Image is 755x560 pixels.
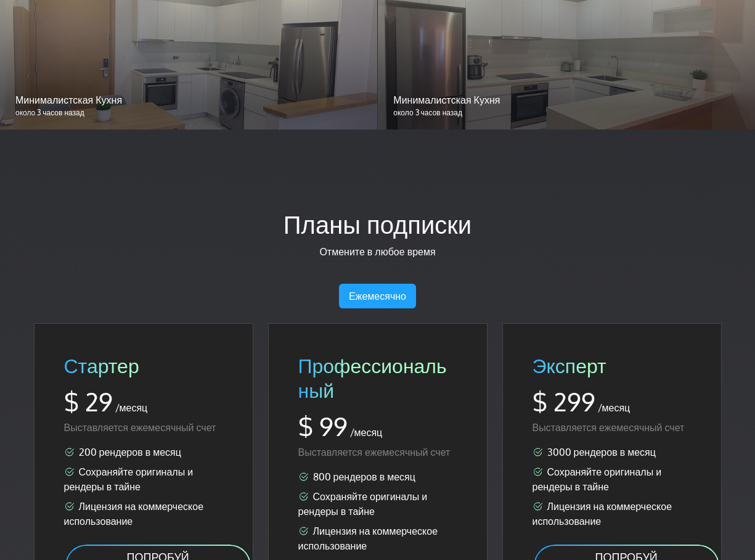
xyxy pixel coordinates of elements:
[64,500,204,527] ya-tr-span: Лицензия на коммерческое использование
[298,524,457,553] li: Лицензия на коммерческое использование
[533,499,692,529] li: Лицензия на коммерческое использование
[284,208,471,239] ya-tr-span: Планы подписки
[393,107,740,118] p: около 3 часов назад
[533,353,606,378] ya-tr-span: Эксперт
[298,489,457,519] li: Сохраняйте оригиналы и рендеры в тайне
[313,471,415,483] ya-tr-span: 800 рендеров в месяц
[547,446,656,458] ya-tr-span: 3000 рендеров в месяц
[298,446,451,458] span: Выставляется ежемесячный счет
[598,401,631,414] ya-tr-span: /месяц
[533,386,595,417] ya-tr-span: $ 299
[298,411,348,442] ya-tr-span: $ 99
[319,245,435,258] ya-tr-span: Отмените в любое время
[15,108,84,117] ya-tr-span: около 3 часов назад
[298,353,447,403] ya-tr-span: Профессиональный
[15,94,122,106] ya-tr-span: Минималистская Кухня
[350,426,383,439] ya-tr-span: /месяц
[64,421,216,434] ya-tr-span: Выставляется ежемесячный счет
[79,446,181,458] ya-tr-span: 200 рендеров в месяц
[64,466,194,493] ya-tr-span: Сохраняйте оригиналы и рендеры в тайне
[533,421,685,434] span: Выставляется ежемесячный счет
[115,401,148,414] ya-tr-span: /месяц
[349,290,406,302] ya-tr-span: Ежемесячно
[64,386,113,417] ya-tr-span: $ 29
[64,353,139,378] ya-tr-span: Стартер
[393,93,740,107] p: Минималистская Кухня
[533,464,692,494] li: Сохраняйте оригиналы и рендеры в тайне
